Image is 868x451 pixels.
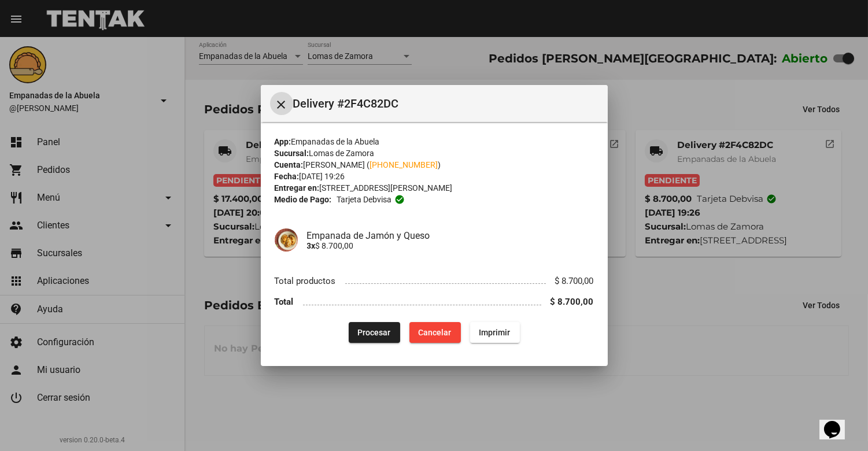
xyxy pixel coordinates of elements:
[275,270,594,291] li: Total productos $ 8.700,00
[307,230,594,241] h4: Empanada de Jamón y Queso
[470,322,520,343] button: Imprimir
[275,136,594,147] div: Empanadas de la Abuela
[479,328,511,337] span: Imprimir
[394,194,405,205] mat-icon: check_circle
[337,194,391,205] span: Tarjeta debvisa
[293,94,599,113] span: Delivery #2F4C82DC
[275,194,332,205] strong: Medio de Pago:
[275,171,594,182] div: [DATE] 19:26
[275,160,304,169] strong: Cuenta:
[307,241,594,250] p: $ 8.700,00
[307,241,316,250] b: 3x
[275,291,594,313] li: Total $ 8.700,00
[275,182,594,194] div: [STREET_ADDRESS][PERSON_NAME]
[275,228,298,252] img: 72c15bfb-ac41-4ae4-a4f2-82349035ab42.jpg
[275,183,320,193] strong: Entregar en:
[275,172,300,181] strong: Fecha:
[275,149,309,158] strong: Sucursal:
[819,405,856,439] iframe: chat widget
[349,322,400,343] button: Procesar
[409,322,461,343] button: Cancelar
[275,98,289,112] mat-icon: Cerrar
[275,159,594,171] div: [PERSON_NAME] ( )
[275,137,291,146] strong: App:
[370,160,438,169] a: [PHONE_NUMBER]
[358,328,391,337] span: Procesar
[270,92,293,115] button: Cerrar
[275,147,594,159] div: Lomas de Zamora
[419,328,452,337] span: Cancelar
